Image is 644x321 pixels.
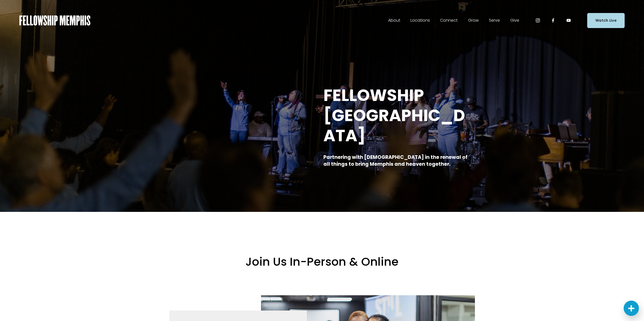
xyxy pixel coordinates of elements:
[468,16,479,24] a: folder dropdown
[323,154,469,168] strong: Partnering with [DEMOGRAPHIC_DATA] in the renewal of all things to bring Memphis and heaven toget...
[510,17,519,24] span: Give
[169,254,475,269] h2: Join Us In-Person & Online
[410,17,430,24] span: Locations
[535,18,540,23] a: Instagram
[489,17,500,24] span: Serve
[468,17,479,24] span: Grow
[410,16,430,24] a: folder dropdown
[510,16,519,24] a: folder dropdown
[388,16,400,24] a: folder dropdown
[323,84,465,147] strong: FELLOWSHIP [GEOGRAPHIC_DATA]
[440,17,458,24] span: Connect
[440,16,458,24] a: folder dropdown
[19,15,90,25] img: Fellowship Memphis
[566,18,571,23] a: YouTube
[489,16,500,24] a: folder dropdown
[587,13,625,28] a: Watch Live
[388,17,400,24] span: About
[551,18,556,23] a: Facebook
